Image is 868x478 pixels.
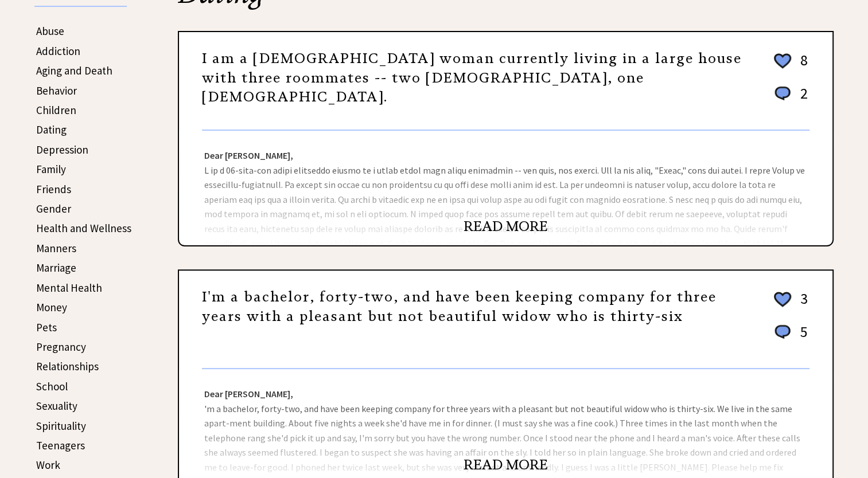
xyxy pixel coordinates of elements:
[36,182,71,196] a: Friends
[795,84,808,114] td: 2
[464,218,548,235] a: READ MORE
[36,340,86,354] a: Pregnancy
[36,241,76,255] a: Manners
[36,300,67,314] a: Money
[204,150,293,161] strong: Dear [PERSON_NAME],
[36,84,77,97] a: Behavior
[36,202,71,216] a: Gender
[36,64,112,77] a: Aging and Death
[36,123,67,136] a: Dating
[772,323,793,341] img: message_round%201.png
[202,288,717,325] a: I'm a bachelor, forty-two, and have been keeping company for three years with a pleasant but not ...
[36,44,80,58] a: Addiction
[772,289,793,309] img: heart_outline%202.png
[795,50,808,83] td: 8
[36,162,66,176] a: Family
[36,419,86,433] a: Spirituality
[202,50,742,105] a: I am a [DEMOGRAPHIC_DATA] woman currently living in a large house with three roommates -- two [DE...
[179,131,832,245] div: L ip d 06-sita-con adipi elitseddo eiusmo te i utlab etdol magn aliqu enimadmin -- ven quis, nos ...
[464,456,548,473] a: READ MORE
[795,322,808,352] td: 5
[772,84,793,103] img: message_round%201.png
[36,261,76,275] a: Marriage
[36,458,60,472] a: Work
[36,379,68,393] a: School
[36,438,85,452] a: Teenagers
[36,359,99,373] a: Relationships
[36,281,102,295] a: Mental Health
[36,24,64,38] a: Abuse
[36,103,76,117] a: Children
[36,143,88,156] a: Depression
[204,388,293,399] strong: Dear [PERSON_NAME],
[795,289,808,321] td: 3
[772,51,793,71] img: heart_outline%202.png
[36,221,131,235] a: Health and Wellness
[36,320,57,334] a: Pets
[36,399,77,413] a: Sexuality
